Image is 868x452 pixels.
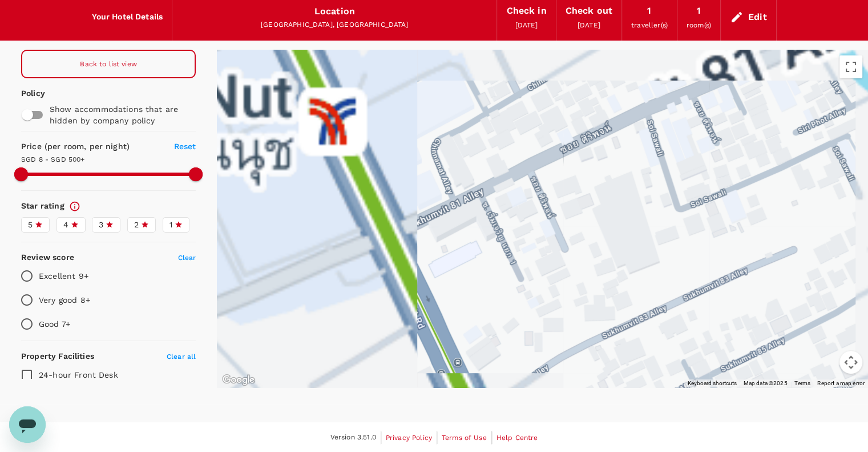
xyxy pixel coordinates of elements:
div: Check in [506,3,546,19]
a: Terms of Use [442,431,487,444]
span: Map data ©2025 [743,380,787,386]
p: Good 7+ [39,318,70,330]
p: Policy [21,87,31,99]
span: [DATE] [515,21,538,29]
div: 1 [697,3,701,19]
svg: Star ratings are awarded to properties to represent the quality of services, facilities, and amen... [69,201,80,212]
span: 5 [28,219,33,231]
span: [DATE] [578,21,600,29]
span: 24-hour Front Desk [39,370,118,379]
span: 3 [99,219,103,231]
h6: Your Hotel Details [92,11,163,23]
span: Version 3.51.0 [330,432,376,443]
a: Terms (opens in new tab) [794,380,811,386]
div: Edit [748,9,767,25]
span: Clear all [167,353,196,361]
div: Location [314,3,355,19]
iframe: Button to launch messaging window [9,406,46,443]
p: Show accommodations that are hidden by company policy [50,103,188,126]
div: Check out [566,3,612,19]
button: Toggle fullscreen view [839,55,862,78]
h6: Star rating [21,200,64,213]
span: Clear [178,254,196,262]
span: Reset [174,142,196,151]
button: Keyboard shortcuts [687,379,736,387]
h6: Review score [21,251,74,264]
a: Report a map error [817,380,865,386]
p: Very good 8+ [39,294,90,306]
img: Google [220,373,257,387]
span: SGD 8 - SGD 500+ [21,155,84,163]
p: Excellent 9+ [39,270,88,282]
div: [GEOGRAPHIC_DATA], [GEOGRAPHIC_DATA] [181,19,487,31]
a: Open this area in Google Maps (opens a new window) [220,373,257,387]
span: 1 [169,219,172,231]
h6: Price (per room, per night) [21,141,152,153]
span: Privacy Policy [386,434,432,442]
div: 1 [647,3,651,19]
span: 4 [63,219,68,231]
span: Terms of Use [442,434,487,442]
span: Help Centre [496,434,538,442]
h6: Property Facilities [21,350,94,363]
span: Back to list view [80,60,137,68]
span: room(s) [687,21,711,29]
a: Back to list view [21,50,196,78]
a: Help Centre [496,431,538,444]
a: Privacy Policy [386,431,432,444]
span: traveller(s) [631,21,668,29]
button: Map camera controls [839,351,862,374]
span: 2 [134,219,139,231]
